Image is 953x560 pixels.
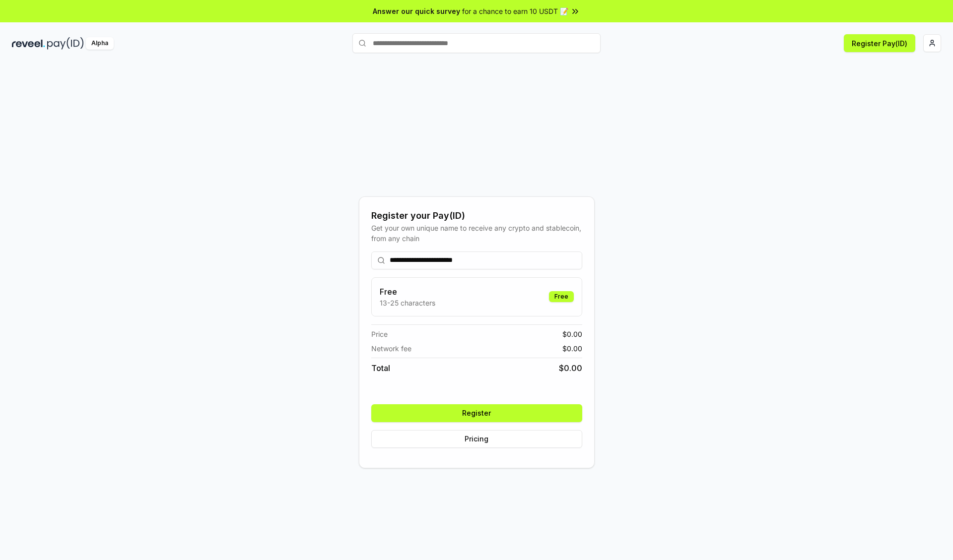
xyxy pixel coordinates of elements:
[380,298,435,308] p: 13-25 characters
[371,329,388,339] span: Price
[371,209,582,223] div: Register your Pay(ID)
[12,37,45,50] img: reveel_dark
[371,404,582,422] button: Register
[559,362,582,374] span: $ 0.00
[47,37,84,50] img: pay_id
[844,34,915,52] button: Register Pay(ID)
[549,291,574,302] div: Free
[371,430,582,448] button: Pricing
[462,6,568,16] span: for a chance to earn 10 USDT 📝
[86,37,114,50] div: Alpha
[380,286,435,298] h3: Free
[562,343,582,354] span: $ 0.00
[373,6,460,16] span: Answer our quick survey
[371,343,411,354] span: Network fee
[371,362,390,374] span: Total
[371,223,582,244] div: Get your own unique name to receive any crypto and stablecoin, from any chain
[562,329,582,339] span: $ 0.00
